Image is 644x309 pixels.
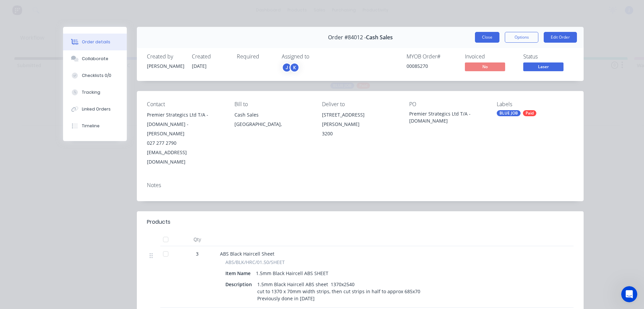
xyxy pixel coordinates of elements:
[147,101,224,107] div: Contact
[407,53,457,60] div: MYOB Order #
[147,182,574,188] div: Notes
[289,62,300,73] div: K
[282,53,349,60] div: Assigned to
[322,101,399,107] div: Deliver to
[63,84,127,101] button: Tracking
[63,118,127,134] button: Timeline
[465,62,505,71] span: No
[366,34,393,41] span: Cash Sales
[523,62,563,73] button: Laser
[192,53,229,60] div: Created
[63,34,127,50] button: Order details
[225,268,253,278] div: Item Name
[147,148,224,167] div: [EMAIL_ADDRESS][DOMAIN_NAME]
[505,32,538,43] button: Options
[82,106,111,112] div: Linked Orders
[255,279,423,303] div: 1.5mm Black Haircell ABS sheet 1370x2540 cut to 1370 x 70mm width strips, then cut strips in half...
[147,62,184,70] div: [PERSON_NAME]
[147,110,224,138] div: Premier Strategics Ltd T/A - [DOMAIN_NAME] - [PERSON_NAME]
[147,53,184,60] div: Created by
[234,101,311,107] div: Bill to
[82,123,100,129] div: Timeline
[192,63,207,69] span: [DATE]
[225,259,285,266] span: ABS/BLK/HRC/01.50/SHEET
[234,110,311,132] div: Cash Sales[GEOGRAPHIC_DATA],
[409,110,486,124] div: Premier Strategics Ltd T/A - [DOMAIN_NAME]
[465,53,515,60] div: Invoiced
[82,56,108,62] div: Collaborate
[497,110,521,116] div: BLUE JOB
[475,32,499,43] button: Close
[225,279,255,289] div: Description
[147,218,170,226] div: Products
[523,62,563,71] span: Laser
[621,286,637,302] iframe: Intercom live chat
[523,53,574,60] div: Status
[409,101,486,107] div: PO
[282,62,300,73] button: JK
[147,138,224,148] div: 027 277 2790
[523,110,536,116] div: Paid
[196,250,199,257] span: 3
[82,89,100,95] div: Tracking
[82,39,110,45] div: Order details
[63,50,127,67] button: Collaborate
[63,101,127,118] button: Linked Orders
[147,110,224,167] div: Premier Strategics Ltd T/A - [DOMAIN_NAME] - [PERSON_NAME]027 277 2790[EMAIL_ADDRESS][DOMAIN_NAME]
[253,268,331,278] div: 1.5mm Black Haircell ABS SHEET
[322,110,399,138] div: [STREET_ADDRESS][PERSON_NAME]3200
[237,53,274,60] div: Required
[220,251,274,257] span: ABS Black Haircell Sheet
[322,110,399,129] div: [STREET_ADDRESS][PERSON_NAME]
[544,32,577,43] button: Edit Order
[234,120,311,129] div: [GEOGRAPHIC_DATA],
[82,73,111,79] div: Checklists 0/0
[328,34,366,41] span: Order #84012 -
[282,62,292,73] div: J
[497,101,574,107] div: Labels
[234,110,311,120] div: Cash Sales
[177,233,217,246] div: Qty
[322,129,399,138] div: 3200
[407,62,457,70] div: 00085270
[63,67,127,84] button: Checklists 0/0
